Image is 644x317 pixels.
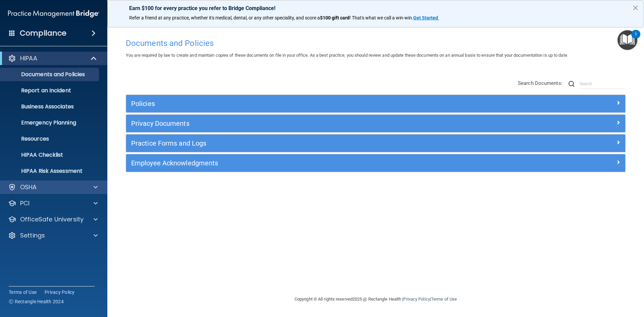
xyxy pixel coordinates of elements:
p: Settings [20,231,45,240]
a: Privacy Policy [403,297,430,302]
p: Earn $100 for every practice you refer to Bridge Compliance! [129,5,622,11]
h5: Privacy Documents [131,120,495,127]
a: Settings [8,231,98,240]
p: OfficeSafe University [20,215,84,223]
span: You are required by law to create and maintain copies of these documents on file in your office. ... [126,53,568,58]
img: PMB logo [8,7,99,20]
div: Copyright © All rights reserved 2025 @ Rectangle Health | | [253,288,498,310]
a: Privacy Policy [45,289,75,296]
p: Resources [4,136,96,142]
a: OSHA [8,183,98,191]
a: Policies [131,98,620,109]
p: PCI [20,199,30,207]
a: Get Started [413,15,439,20]
p: HIPAA [20,54,37,62]
h5: Practice Forms and Logs [131,140,495,147]
h5: Employee Acknowledgments [131,159,495,167]
p: Emergency Planning [4,119,96,126]
span: ! That's what we call a win-win. [350,15,413,20]
span: Refer a friend at any practice, whether it's medical, dental, or any other speciality, and score a [129,15,320,20]
a: HIPAA [8,54,97,62]
p: Documents and Policies [4,71,96,78]
button: Open Resource Center, 1 new notification [618,30,637,50]
h4: Documents and Policies [126,39,626,48]
h4: Compliance [20,29,66,38]
span: Ⓒ Rectangle Health 2024 [9,298,64,305]
p: Business Associates [4,103,96,110]
img: ic-search.3b580494.png [569,81,575,87]
a: OfficeSafe University [8,215,98,223]
input: Search [580,79,626,89]
button: Close [632,2,639,13]
div: 1 [635,34,637,43]
p: Report an Incident [4,87,96,94]
h5: Policies [131,100,495,107]
a: Practice Forms and Logs [131,138,620,149]
a: Employee Acknowledgments [131,158,620,168]
span: Search Documents: [518,80,562,86]
p: HIPAA Risk Assessment [4,168,96,174]
strong: $100 gift card [320,15,350,20]
a: PCI [8,199,98,207]
p: OSHA [20,183,37,191]
a: Terms of Use [9,289,37,296]
a: Terms of Use [431,297,457,302]
a: Privacy Documents [131,118,620,129]
strong: Get Started [413,15,438,20]
p: HIPAA Checklist [4,152,96,158]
